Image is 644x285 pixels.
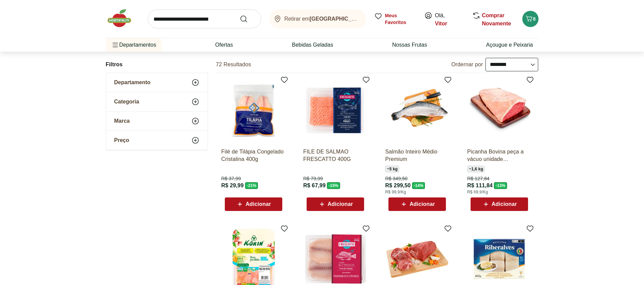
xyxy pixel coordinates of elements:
[245,182,258,189] span: - 21 %
[148,9,261,28] input: search
[221,78,286,143] img: Filé de Tilápia Congelado Cristalina 400g
[486,41,533,49] a: Açougue e Peixaria
[310,16,427,22] b: [GEOGRAPHIC_DATA]/[GEOGRAPHIC_DATA]
[385,182,410,189] span: R$ 299,50
[385,78,449,143] img: Salmão Inteiro Médio Premium
[451,61,483,68] label: Ordernar por
[245,201,271,207] span: Adicionar
[114,79,151,86] span: Departamento
[221,175,241,182] span: R$ 37,99
[106,58,208,71] h2: Filtros
[467,189,488,195] span: R$ 69,9/Kg
[307,197,364,211] button: Adicionar
[471,197,528,211] button: Adicionar
[467,175,490,182] span: R$ 127,84
[392,41,427,49] a: Nossas Frutas
[327,182,340,189] span: - 15 %
[412,182,425,189] span: - 14 %
[292,41,333,49] a: Bebidas Geladas
[409,201,435,207] span: Adicionar
[221,148,286,163] a: Filé de Tilápia Congelado Cristalina 400g
[385,175,407,182] span: R$ 349,50
[494,182,507,189] span: - 13 %
[111,37,119,53] button: Menu
[328,201,353,207] span: Adicionar
[106,131,208,150] button: Preço
[106,92,208,111] button: Categoria
[435,11,465,28] span: Olá,
[435,21,447,26] a: Vitor
[385,12,416,26] span: Meus Favoritos
[467,148,531,163] a: Picanha Bovina peça a vácuo unidade aproximadamente 1,6kg
[303,175,323,182] span: R$ 79,99
[215,41,233,49] a: Ofertas
[522,11,539,27] button: Carrinho
[303,78,367,143] img: FILE DE SALMAO FRESCATTO 400G
[374,12,416,26] a: Meus Favoritos
[114,118,130,124] span: Marca
[114,98,139,105] span: Categoria
[492,201,517,207] span: Adicionar
[385,189,406,195] span: R$ 99,9/Kg
[106,8,140,28] img: Hortifruti
[467,182,493,189] span: R$ 111,84
[467,78,531,143] img: Picanha Bovina peça a vácuo unidade aproximadamente 1,6kg
[269,9,366,28] button: Retirar em[GEOGRAPHIC_DATA]/[GEOGRAPHIC_DATA]
[240,15,256,23] button: Submit Search
[533,16,536,22] span: 8
[225,197,282,211] button: Adicionar
[385,166,399,172] span: ~ 5 kg
[114,137,129,144] span: Preço
[106,73,208,92] button: Departamento
[303,182,326,189] span: R$ 67,99
[303,148,367,163] a: FILE DE SALMAO FRESCATTO 400G
[385,148,449,163] a: Salmão Inteiro Médio Premium
[388,197,446,211] button: Adicionar
[482,13,511,26] a: Comprar Novamente
[106,112,208,130] button: Marca
[111,37,156,53] span: Departamentos
[216,61,251,68] h2: 72 Resultados
[467,166,485,172] span: ~ 1,6 kg
[284,16,359,22] span: Retirar em
[221,182,244,189] span: R$ 29,99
